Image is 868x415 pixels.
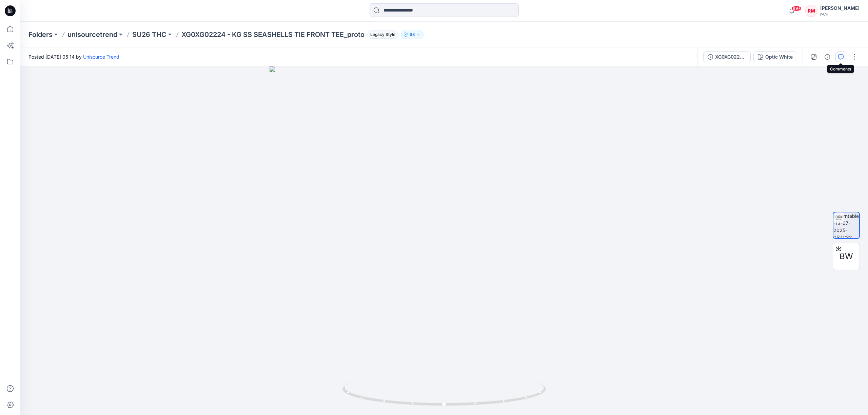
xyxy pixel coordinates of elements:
button: Details [822,51,833,62]
img: turntable-13-07-2025-05:11:32 [833,212,859,238]
a: Folders [28,30,53,39]
button: XG0XG02224 - KG SS SEASHELLS TIE FRONT TEE_proto [703,51,751,62]
div: RM [805,5,817,17]
span: Posted [DATE] 05:14 by [28,53,119,60]
p: 68 [410,31,415,38]
button: 68 [401,30,423,39]
span: BW [840,250,853,263]
p: XG0XG02224 - KG SS SEASHELLS TIE FRONT TEE_proto [181,30,364,39]
span: 99+ [791,6,802,11]
span: Legacy Style [367,30,398,39]
a: SU26 THC [132,30,166,39]
button: Legacy Style [364,30,398,39]
div: PVH [820,12,860,17]
button: Optic White [753,51,797,62]
div: Optic White [765,53,793,61]
div: [PERSON_NAME] [820,4,860,12]
div: XG0XG02224 - KG SS SEASHELLS TIE FRONT TEE_proto [715,53,746,61]
a: Unisource Trend [83,54,119,60]
a: unisourcetrend [67,30,117,39]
